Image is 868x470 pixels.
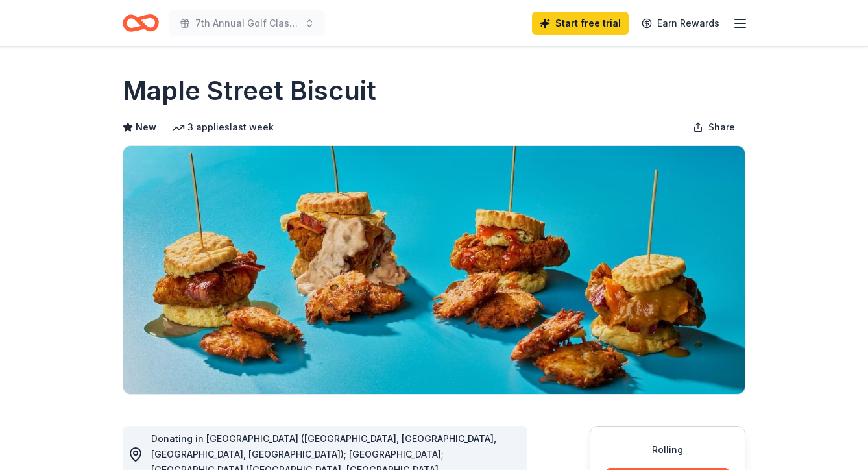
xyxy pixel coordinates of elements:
[634,12,727,35] a: Earn Rewards
[136,119,156,135] span: New
[606,442,729,458] div: Rolling
[169,10,325,36] button: 7th Annual Golf Classic
[708,119,735,135] span: Share
[195,16,299,31] span: 7th Annual Golf Classic
[682,114,745,140] button: Share
[532,12,629,35] a: Start free trial
[123,146,745,394] img: Image for Maple Street Biscuit
[123,8,159,38] a: Home
[172,119,274,135] div: 3 applies last week
[123,73,376,109] h1: Maple Street Biscuit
